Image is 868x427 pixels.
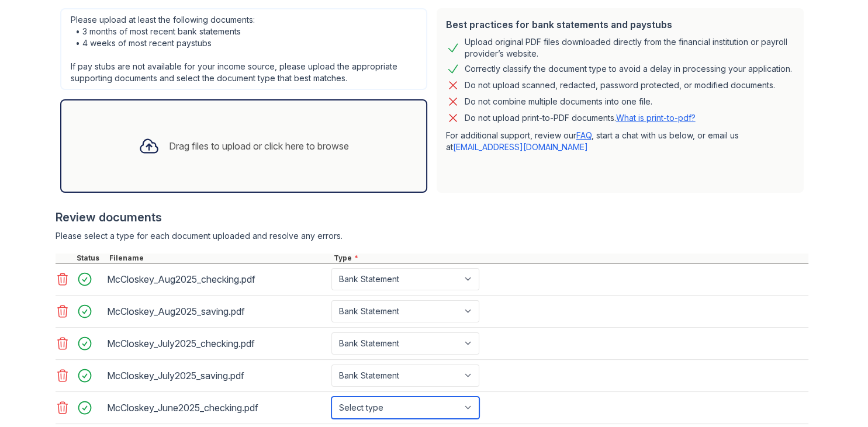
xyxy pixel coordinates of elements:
div: Upload original PDF files downloaded directly from the financial institution or payroll provider’... [465,36,794,60]
div: Please select a type for each document uploaded and resolve any errors. [56,230,808,242]
p: Do not upload print-to-PDF documents. [465,112,696,124]
div: McCloskey_June2025_checking.pdf [107,398,327,417]
div: Drag files to upload or click here to browse [169,139,349,153]
div: Status [74,254,107,263]
div: Type [331,254,808,263]
div: McCloskey_Aug2025_saving.pdf [107,302,327,321]
div: Do not upload scanned, redacted, password protected, or modified documents. [465,78,775,92]
a: [EMAIL_ADDRESS][DOMAIN_NAME] [453,142,588,152]
div: McCloskey_Aug2025_checking.pdf [107,270,327,289]
a: What is print-to-pdf? [616,113,696,123]
div: McCloskey_July2025_saving.pdf [107,366,327,385]
div: Correctly classify the document type to avoid a delay in processing your application. [465,62,792,76]
div: Filename [107,254,331,263]
div: Do not combine multiple documents into one file. [465,95,652,109]
a: FAQ [576,130,592,140]
div: Best practices for bank statements and paystubs [446,18,794,32]
p: For additional support, review our , start a chat with us below, or email us at [446,130,794,153]
div: McCloskey_July2025_checking.pdf [107,334,327,353]
div: Review documents [56,209,808,225]
div: Please upload at least the following documents: • 3 months of most recent bank statements • 4 wee... [60,8,427,90]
